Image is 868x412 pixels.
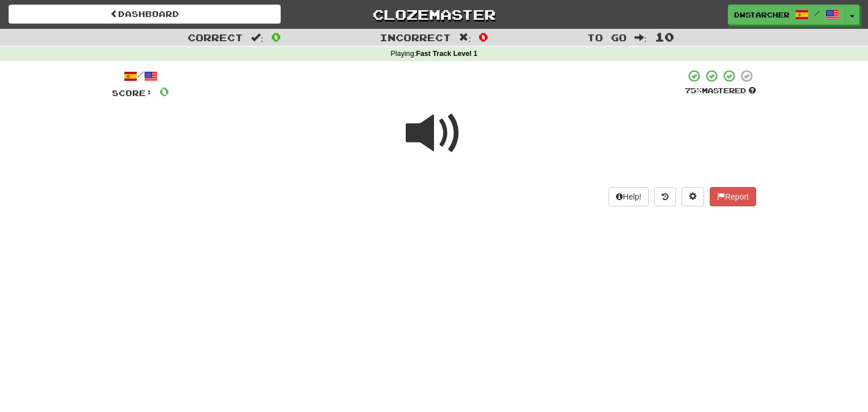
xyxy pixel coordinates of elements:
[728,5,845,25] a: dwstarcher /
[159,84,169,98] span: 0
[734,10,789,20] span: dwstarcher
[609,187,649,206] button: Help!
[635,33,647,42] span: :
[710,187,756,206] button: Report
[380,32,451,43] span: Incorrect
[416,50,478,58] strong: Fast Track Level 1
[112,88,153,98] span: Score:
[655,30,674,44] span: 10
[654,187,676,206] button: Round history (alt+y)
[685,86,702,95] span: 75 %
[298,5,570,24] a: Clozemaster
[587,32,627,43] span: To go
[271,30,281,44] span: 0
[8,5,281,24] a: Dashboard
[814,9,820,17] span: /
[251,33,263,42] span: :
[479,30,488,44] span: 0
[112,69,169,83] div: /
[188,32,243,43] span: Correct
[685,86,756,96] div: Mastered
[459,33,471,42] span: :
